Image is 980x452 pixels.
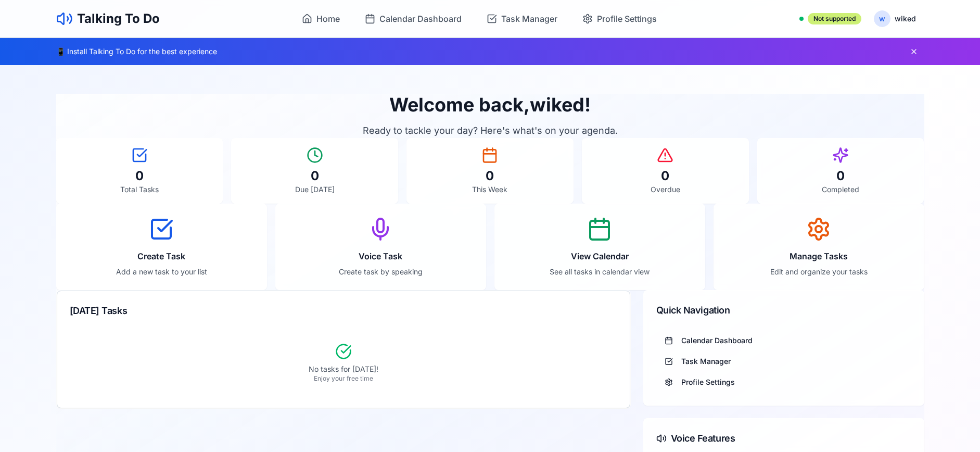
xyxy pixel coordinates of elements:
p: Total Tasks [65,184,214,195]
p: Completed [766,184,915,195]
a: Go to home page [56,10,160,27]
h3: Create Task [69,250,254,262]
a: Navigate to Profile Settings [576,8,663,29]
span: Calendar Dashboard [379,12,462,25]
a: Task Manager [656,357,911,368]
span: Profile Settings [597,12,657,25]
span: 📱 Install Talking To Do for the best experience [56,46,217,57]
div: [DATE] Tasks [70,304,617,318]
button: Calendar Dashboard [656,330,911,351]
p: 0 [766,168,915,184]
button: Task Manager [656,351,911,372]
nav: Main navigation [296,8,663,29]
a: Navigate to Home [296,8,346,29]
p: Due [DATE] [240,184,389,195]
div: Voice Features [656,431,911,446]
span: w [874,10,890,27]
p: Enjoy your free time [70,374,617,383]
p: Overdue [591,184,740,195]
div: Online [799,17,804,21]
p: Edit and organize your tasks [727,267,911,277]
p: No tasks for [DATE]! [70,364,617,374]
p: 0 [240,168,389,184]
a: View CalendarSee all tasks in calendar view [494,204,705,290]
button: Profile Settings [656,372,911,393]
p: 0 [591,168,740,184]
h1: Welcome back, wiked ! [56,94,924,115]
h3: View Calendar [507,250,692,262]
p: 0 [65,168,214,184]
p: 0 [415,168,565,184]
a: Manage TasksEdit and organize your tasks [714,204,924,290]
button: User menu [866,8,924,29]
div: Quick Navigation [656,303,911,318]
p: Add a new task to your list [69,267,254,277]
p: This Week [415,184,565,195]
span: Task Manager [501,12,557,25]
h3: Voice Task [288,250,473,262]
p: Create task by speaking [288,267,473,277]
h3: Manage Tasks [727,250,911,262]
h1: Talking To Do [77,10,160,27]
a: Navigate to Calendar Dashboard [359,8,468,29]
a: Navigate to Task Manager [480,8,564,29]
div: Not supported [808,13,861,24]
span: wiked [895,14,916,24]
span: Home [316,12,340,25]
button: Dismiss install banner [903,42,924,61]
a: Profile Settings [656,378,911,388]
p: Ready to tackle your day? Here's what's on your agenda. [56,123,924,138]
a: Calendar Dashboard [656,336,911,347]
p: See all tasks in calendar view [507,267,692,277]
